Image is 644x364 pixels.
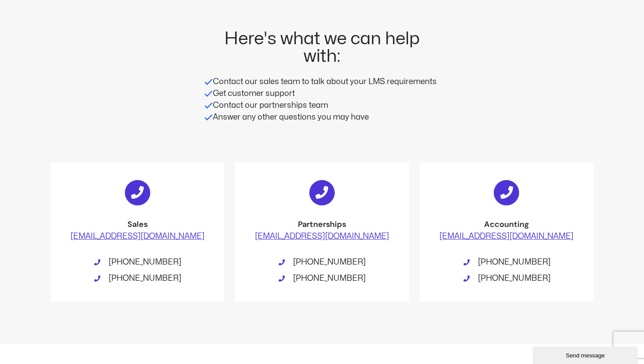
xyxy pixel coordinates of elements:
[68,219,207,230] h2: Sales
[204,101,213,110] img: blue-check-01.svg
[252,219,391,230] h2: Partnerships
[204,113,213,122] img: blue-check-01.svg
[291,272,366,284] span: [PHONE_NUMBER]
[476,256,551,268] span: [PHONE_NUMBER]
[204,30,440,65] h2: Here's what we can help with:
[204,76,440,123] p: Contact our sales team to talk about your LMS requirements Get customer support Contact our partn...
[71,233,205,240] a: [EMAIL_ADDRESS][DOMAIN_NAME]
[476,272,551,284] span: [PHONE_NUMBER]
[204,78,213,86] img: blue-check-01.svg
[106,256,181,268] span: [PHONE_NUMBER]
[437,219,576,230] h2: Accounting
[439,233,573,240] a: [EMAIL_ADDRESS][DOMAIN_NAME]
[291,256,366,268] span: [PHONE_NUMBER]
[106,272,181,284] span: [PHONE_NUMBER]
[255,233,389,240] a: [EMAIL_ADDRESS][DOMAIN_NAME]
[204,89,213,98] img: blue-check-01.svg
[533,345,640,364] iframe: chat widget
